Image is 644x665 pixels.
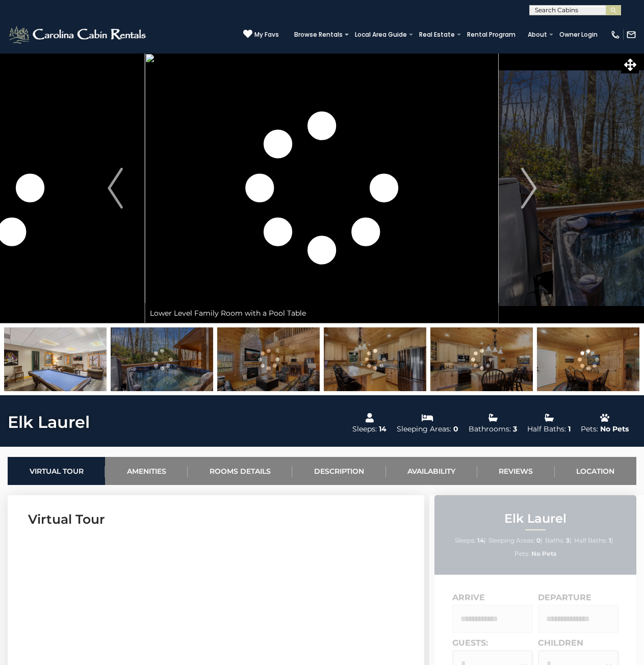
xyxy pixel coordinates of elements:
a: Description [292,457,385,485]
img: arrow [521,168,536,209]
a: Real Estate [414,28,460,42]
a: Browse Rentals [289,28,348,42]
a: Owner Login [554,28,603,42]
a: Availability [386,457,477,485]
button: Next [499,53,559,323]
img: 166055362 [537,327,639,391]
div: Lower Level Family Room with a Pool Table [145,303,499,323]
a: Virtual Tour [8,457,105,485]
a: Local Area Guide [350,28,412,42]
img: mail-regular-white.png [626,30,636,40]
img: arrow [108,168,123,209]
a: Rental Program [462,28,521,42]
img: 166055382 [4,327,107,391]
img: 166055388 [111,327,213,391]
img: 166055361 [430,327,533,391]
img: White-1-2.png [8,24,149,45]
h3: Virtual Tour [28,510,404,528]
button: Previous [85,53,145,323]
span: My Favs [254,30,279,39]
a: Reviews [477,457,555,485]
a: Rooms Details [188,457,292,485]
img: 166055360 [324,327,426,391]
img: 166055359 [217,327,320,391]
a: My Favs [243,29,279,40]
img: phone-regular-white.png [610,30,621,40]
a: Amenities [105,457,188,485]
a: Location [555,457,636,485]
a: About [523,28,552,42]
